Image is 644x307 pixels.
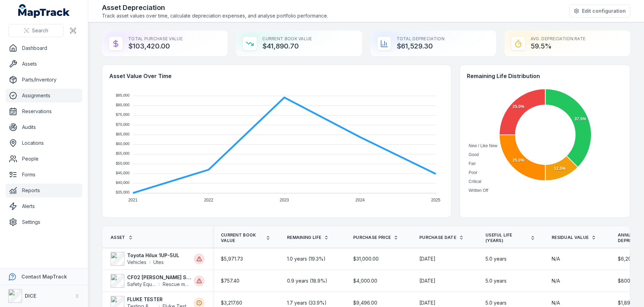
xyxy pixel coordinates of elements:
[485,299,507,306] span: 5.0 years
[485,232,535,243] a: Useful Life (years)
[116,132,130,136] tspan: $65,000
[116,171,130,175] tspan: $45,000
[353,277,377,284] span: $4,000.00
[353,235,391,240] span: Purchase Price
[469,188,488,193] span: Written Off
[353,299,377,306] span: $9,496.00
[221,232,270,243] a: Current Book Value
[419,235,464,240] a: Purchase Date
[552,299,560,306] span: N/A
[221,232,263,243] span: Current Book Value
[287,299,327,306] span: 1.7 years ( 33.9% )
[356,198,365,202] tspan: 2024
[469,152,479,157] span: Good
[618,255,642,262] span: $6,200.00
[469,170,477,175] span: Poor
[552,235,589,240] span: Residual Value
[469,179,481,184] span: Critical
[221,255,243,262] span: $5,971.73
[467,72,623,80] h4: Remaining Life Distribution
[419,277,436,284] span: [DATE]
[6,105,82,118] a: Reservations
[485,277,507,284] span: 5.0 years
[127,296,191,303] a: FLUKE TESTER
[287,277,327,284] span: 0.9 years ( 18.9% )
[552,277,560,284] span: N/A
[469,161,476,166] span: Fair
[6,152,82,166] a: People
[6,57,82,71] a: Assets
[6,120,82,134] a: Audits
[127,259,146,266] span: Vehicles
[280,198,289,202] tspan: 2023
[127,274,191,281] a: CF02 [PERSON_NAME] SAVER RESCUE [PERSON_NAME]
[116,161,130,165] tspan: $50,000
[127,281,156,288] span: Safety Equipment
[116,180,130,185] tspan: $40,000
[116,93,130,97] tspan: $85,000
[116,112,130,117] tspan: $75,000
[618,277,637,284] span: $800.00
[32,27,48,34] span: Search
[6,136,82,150] a: Locations
[287,235,321,240] span: Remaining Life
[102,12,328,19] span: Track asset values over time, calculate depreciation expenses, and analyse portfolio performance.
[127,252,191,259] a: Toyota Hilux 1UP-5UL
[6,184,82,197] a: Reports
[353,235,398,240] a: Purchase Price
[116,190,130,194] tspan: $35,000
[116,151,130,155] tspan: $55,000
[485,255,507,262] span: 5.0 years
[221,277,239,284] span: $757.40
[25,293,36,299] strong: DICE
[8,24,64,37] button: Search
[419,255,436,262] span: [DATE]
[153,259,164,266] span: Utes
[485,232,528,243] span: Useful Life (years)
[163,281,191,288] span: Rescue masks
[287,255,326,262] span: 1.0 years ( 19.3% )
[204,198,213,202] tspan: 2022
[6,168,82,182] a: Forms
[419,235,456,240] span: Purchase Date
[102,3,328,12] h2: Asset Depreciation
[6,41,82,55] a: Dashboard
[116,142,130,146] tspan: $60,000
[469,143,497,148] span: New / Like New
[128,198,137,202] tspan: 2021
[116,122,130,127] tspan: $70,000
[221,299,242,306] span: $3,217.60
[353,255,379,262] span: $31,000.00
[111,235,133,240] a: Asset
[6,215,82,229] a: Settings
[18,4,70,18] a: MapTrack
[6,199,82,213] a: Alerts
[618,299,640,306] span: $1,899.20
[21,274,67,279] strong: Contact MapTrack
[6,73,82,87] a: Parts/Inventory
[431,198,440,202] tspan: 2025
[552,255,560,262] span: N/A
[116,103,130,107] tspan: $80,000
[569,4,630,18] button: Edit configuration
[287,235,329,240] a: Remaining Life
[552,235,596,240] a: Residual Value
[111,235,125,240] span: Asset
[6,89,82,102] a: Assignments
[109,72,444,80] h4: Asset Value Over Time
[419,299,436,306] span: [DATE]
